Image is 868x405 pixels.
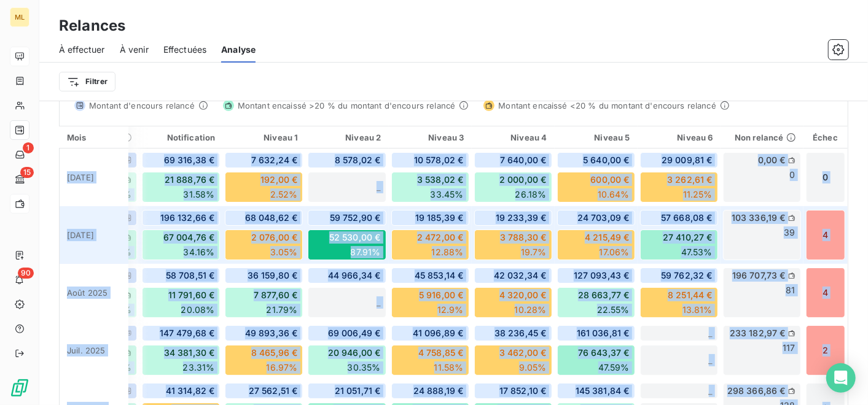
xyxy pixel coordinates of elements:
span: août 2025 [67,288,108,298]
span: 7 877,60 € [254,289,298,301]
span: 52 530,00 € [329,231,381,244]
span: Niveau 5 [594,133,630,142]
span: 20.08% [181,304,215,316]
span: 58 708,51 € [166,269,215,282]
span: 4 215,49 € [585,231,630,244]
span: 31.58% [184,188,215,201]
span: 27 410,27 € [663,231,713,244]
span: 4 320,00 € [499,289,547,301]
span: 57 668,08 € [661,212,713,224]
span: À venir [120,44,149,56]
span: 10.28% [515,304,547,316]
span: 34 381,30 € [164,347,215,359]
span: 3 262,61 € [667,174,713,186]
span: 13.81% [682,304,713,316]
span: 34.16% [184,246,215,258]
span: À effectuer [59,44,105,56]
span: 67 004,76 € [163,231,215,244]
span: 68 048,62 € [245,212,298,224]
span: 11.25% [683,188,713,201]
span: 36 159,80 € [248,269,298,282]
span: Niveau 4 [510,133,547,142]
span: Niveau 1 [264,133,298,142]
span: Effectuées [163,44,207,56]
span: 10 578,02 € [414,154,464,166]
span: 21 051,71 € [335,385,381,397]
span: 19.7% [521,246,547,258]
span: 11.58% [434,361,464,374]
span: Analyse [221,44,256,56]
span: 19 185,39 € [415,212,464,224]
span: 38 236,45 € [495,327,547,339]
span: _ [709,355,713,365]
span: 233 182,97 € [730,327,786,339]
span: 20 946,00 € [328,347,381,359]
span: 41 096,89 € [413,327,464,339]
span: 196 707,73 € [732,269,786,282]
button: Filtrer [59,72,115,91]
span: 49 893,36 € [245,327,298,339]
span: Notification [167,133,216,142]
div: Échec [811,133,840,142]
span: 3 788,30 € [500,231,547,244]
span: 45 853,14 € [415,269,464,282]
span: 47.59% [598,361,630,374]
span: 42 032,34 € [494,269,547,282]
span: 26.18% [515,188,547,201]
span: 24 703,09 € [577,212,630,224]
span: 192,00 € [260,174,297,186]
span: 12.9% [437,304,464,316]
span: Niveau 6 [677,133,713,142]
span: 33.45% [431,188,464,201]
span: 19 233,39 € [496,212,547,224]
span: 76 643,37 € [578,347,630,359]
span: 3.05% [270,246,298,258]
span: 11 791,60 € [168,289,215,301]
span: 8 251,44 € [668,289,713,301]
span: 8 465,96 € [251,347,298,359]
span: Montant d'encours relancé [89,101,195,110]
span: 29 009,81 € [662,154,713,166]
span: 3 538,02 € [417,174,464,186]
span: 10.64% [598,188,630,201]
span: 9.05% [519,361,547,374]
span: 17 852,10 € [499,385,547,397]
span: 44 966,34 € [328,269,381,282]
span: Montant encaissé <20 % du montant d'encours relancé [498,101,716,110]
span: 2 472,00 € [417,231,464,244]
span: 127 093,43 € [574,269,630,282]
span: _ [377,182,380,192]
span: 21.79% [267,304,298,316]
span: 7 640,00 € [500,154,547,166]
img: Logo LeanPay [10,378,29,398]
span: _ [377,297,380,307]
span: 15 [20,167,34,178]
span: 39 [784,226,795,239]
span: 81 [786,284,795,296]
span: 0,00 € [758,154,786,166]
span: [DATE] [67,172,94,182]
span: 600,00 € [590,174,629,186]
span: 8 578,02 € [335,154,381,166]
span: 12.88% [432,246,464,258]
span: 4 758,85 € [418,347,464,359]
span: _ [709,328,713,338]
span: 5 640,00 € [583,154,630,166]
span: 41 314,82 € [166,385,215,397]
span: Montant encaissé >20 % du montant d'encours relancé [238,101,456,110]
span: 47.53% [681,246,713,258]
div: 2 [806,325,845,376]
span: 7 632,24 € [251,154,298,166]
span: [DATE] [67,230,94,240]
span: 2 000,00 € [499,174,547,186]
span: 196 132,66 € [160,212,215,224]
span: 22.55% [597,304,630,316]
span: 0 [790,169,796,181]
span: 28 663,77 € [578,289,630,301]
span: 23.31% [183,361,215,374]
span: 2.52% [270,188,298,201]
span: 16.97% [267,361,298,374]
div: Mois [67,133,121,142]
span: Niveau 3 [428,133,464,142]
h3: Relances [59,15,125,37]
